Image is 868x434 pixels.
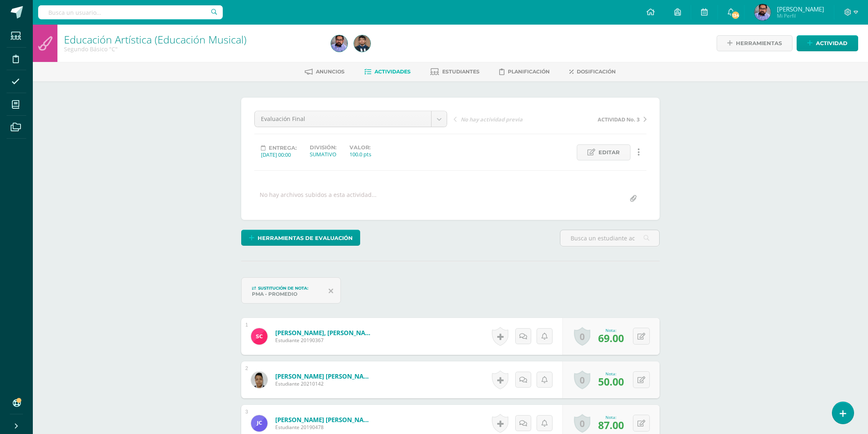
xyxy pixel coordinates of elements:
[255,111,447,127] a: Evaluación Final
[258,231,353,246] span: Herramientas de evaluación
[275,337,374,344] span: Estudiante 20190367
[275,372,374,380] a: [PERSON_NAME] [PERSON_NAME]
[816,36,847,51] span: Actividad
[260,191,377,207] div: No hay archivos subidos a esta actividad...
[797,35,858,51] a: Actividad
[442,69,480,75] span: Estudiantes
[275,329,374,337] a: [PERSON_NAME], [PERSON_NAME]
[64,45,321,53] div: Segundo Básico 'C'
[717,35,793,51] a: Herramientas
[305,65,345,78] a: Anuncios
[499,65,550,78] a: Planificación
[275,380,374,387] span: Estudiante 20210142
[251,328,267,345] img: 734090e4ebd0cd447fdc29670907ca6a.png
[574,414,590,433] a: 0
[241,230,360,246] a: Herramientas de evaluación
[569,65,616,78] a: Dosificación
[577,69,616,75] span: Dosificación
[598,371,624,377] div: Nota:
[560,230,659,246] input: Busca un estudiante aquí...
[64,34,321,45] h1: Educación Artística (Educación Musical)
[38,5,223,19] input: Busca un usuario...
[461,116,523,123] span: No hay actividad previa
[598,375,624,388] span: 50.00
[430,65,480,78] a: Estudiantes
[598,414,624,420] div: Nota:
[261,111,425,127] span: Evaluación Final
[508,69,550,75] span: Planificación
[598,145,620,160] span: Editar
[598,418,624,432] span: 87.00
[252,291,322,297] div: PMA - Promedio
[275,416,374,424] a: [PERSON_NAME] [PERSON_NAME]
[310,144,336,151] label: División:
[550,115,646,123] a: ACTIVIDAD No. 3
[364,65,411,78] a: Actividades
[275,424,374,431] span: Estudiante 20190478
[598,116,640,123] span: ACTIVIDAD No. 3
[331,35,347,52] img: 7c3d6755148f85b195babec4e2a345e8.png
[310,151,336,158] div: SUMATIVO
[777,12,824,19] span: Mi Perfil
[261,151,297,158] div: [DATE] 00:00
[316,69,345,75] span: Anuncios
[251,415,267,432] img: dc13916477827c5964e411bc3b1e6715.png
[354,35,370,52] img: 8c648ab03079b18c3371769e6fc6bd45.png
[574,327,590,346] a: 0
[736,36,782,51] span: Herramientas
[375,69,411,75] span: Actividades
[731,11,740,20] span: 134
[251,372,267,388] img: 561e63f4c9a51e134ba970f57cd06e8f.png
[754,4,771,21] img: 7c3d6755148f85b195babec4e2a345e8.png
[598,331,624,345] span: 69.00
[598,327,624,333] div: Nota:
[258,286,308,291] span: Sustitución de nota:
[269,145,297,151] span: Entrega:
[777,5,824,13] span: [PERSON_NAME]
[574,370,590,389] a: 0
[64,32,247,46] a: Educación Artística (Educación Musical)
[349,151,371,158] div: 100.0 pts
[349,144,371,151] label: Valor:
